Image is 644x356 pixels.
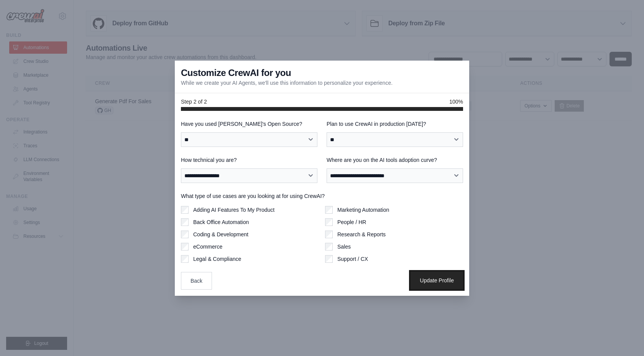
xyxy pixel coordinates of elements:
[449,98,463,105] span: 100%
[181,98,207,105] span: Step 2 of 2
[181,192,463,200] label: What type of use cases are you looking at for using CrewAI?
[181,67,291,79] h3: Customize CrewAI for you
[193,231,248,238] label: Coding & Development
[181,156,317,164] label: How technical you are?
[181,272,212,290] button: Back
[337,206,389,214] label: Marketing Automation
[337,231,386,238] label: Research & Reports
[337,243,351,251] label: Sales
[337,218,366,226] label: People / HR
[193,243,222,251] label: eCommerce
[327,120,463,128] label: Plan to use CrewAI in production [DATE]?
[337,255,368,263] label: Support / CX
[193,206,274,214] label: Adding AI Features To My Product
[181,120,317,128] label: Have you used [PERSON_NAME]'s Open Source?
[193,255,241,263] label: Legal & Compliance
[327,156,463,164] label: Where are you on the AI tools adoption curve?
[181,79,393,87] p: While we create your AI Agents, we'll use this information to personalize your experience.
[193,218,249,226] label: Back Office Automation
[411,272,463,289] button: Update Profile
